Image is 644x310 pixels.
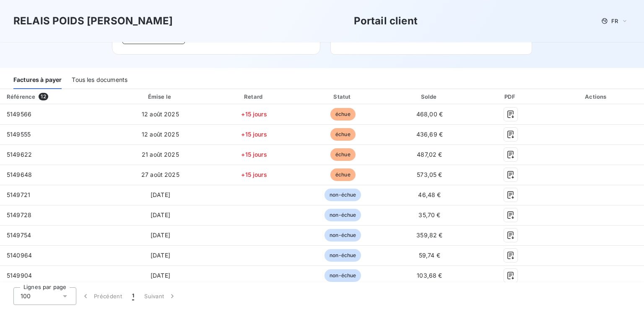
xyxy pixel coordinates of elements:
span: non-échue [325,249,361,262]
span: 5149566 [7,110,31,118]
span: [DATE] [151,211,170,218]
span: échue [330,128,356,141]
span: 5140964 [7,252,32,259]
span: +15 jours [241,171,267,178]
span: [DATE] [151,231,170,239]
span: 573,05 € [417,171,442,178]
div: Statut [301,92,385,101]
span: non-échue [325,229,361,242]
span: [DATE] [151,272,170,279]
span: 59,74 € [419,252,440,259]
span: 21 août 2025 [142,151,179,158]
button: 1 [127,287,139,305]
div: Factures à payer [13,71,62,89]
span: 103,68 € [417,272,442,279]
h3: RELAIS POIDS [PERSON_NAME] [13,13,173,29]
span: [DATE] [151,252,170,259]
span: [DATE] [151,191,170,198]
span: 436,69 € [416,131,443,138]
div: PDF [474,92,547,101]
button: Suivant [139,287,182,305]
span: 12 août 2025 [142,110,179,118]
span: 5149555 [7,131,31,138]
div: Émise le [113,92,208,101]
span: non-échue [325,269,361,282]
span: +15 jours [241,110,267,118]
span: 468,00 € [416,110,443,118]
span: 35,70 € [418,211,440,218]
span: 5149648 [7,171,32,178]
span: non-échue [325,189,361,201]
h3: Portail client [354,13,418,29]
span: échue [330,148,356,161]
span: 27 août 2025 [141,171,179,178]
span: FR [611,18,618,24]
span: +15 jours [241,151,267,158]
span: 487,02 € [417,151,442,158]
span: +15 jours [241,131,267,138]
div: Tous les documents [72,71,127,89]
span: 12 [39,93,48,100]
div: Référence [7,93,35,100]
div: Retard [211,92,297,101]
span: 5149622 [7,151,32,158]
span: 359,82 € [416,231,442,239]
span: 5149721 [7,191,30,198]
span: 46,48 € [418,191,441,198]
button: Précédent [76,287,127,305]
div: Actions [551,92,642,101]
span: échue [330,108,356,121]
div: Solde [388,92,470,101]
span: 1 [132,292,134,300]
span: 5149754 [7,231,31,239]
span: 5149904 [7,272,32,279]
span: 100 [21,292,31,300]
span: non-échue [325,209,361,221]
span: 12 août 2025 [142,131,179,138]
span: échue [330,168,356,181]
span: 5149728 [7,211,31,218]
